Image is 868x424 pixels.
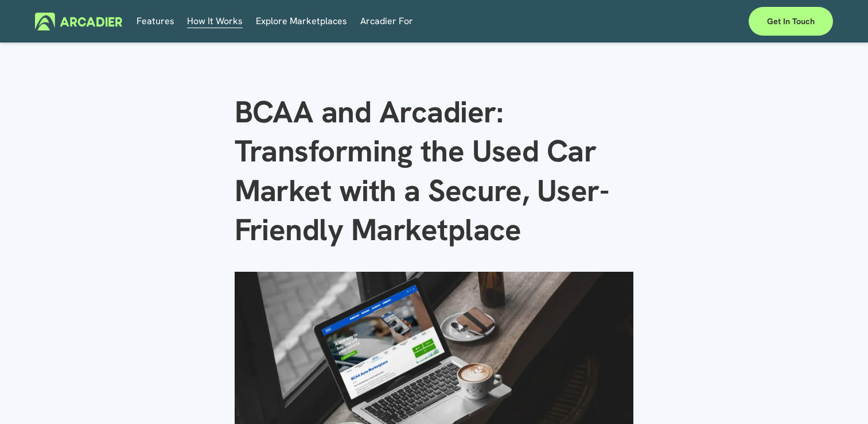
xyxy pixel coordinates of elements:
a: folder dropdown [187,13,243,30]
span: How It Works [187,13,243,29]
a: folder dropdown [360,13,413,30]
a: Get in touch [749,7,833,36]
span: Arcadier For [360,13,413,29]
img: Arcadier [35,13,123,30]
a: Explore Marketplaces [256,13,347,30]
h1: BCAA and Arcadier: Transforming the Used Car Market with a Secure, User-Friendly Marketplace [235,92,634,250]
a: Features [137,13,174,30]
